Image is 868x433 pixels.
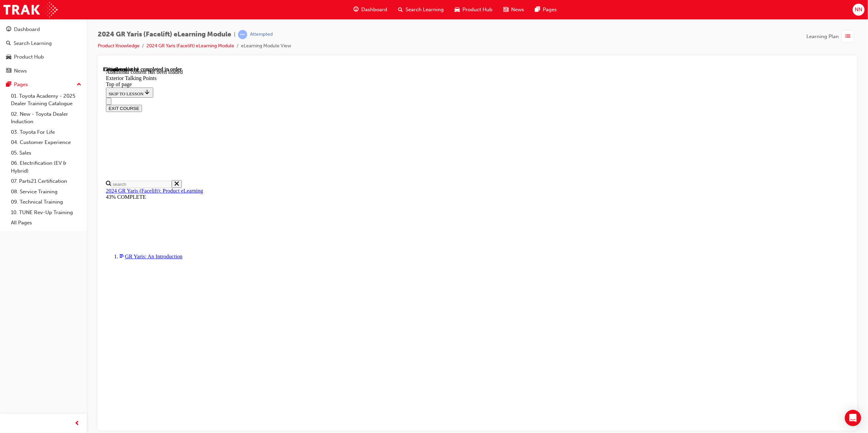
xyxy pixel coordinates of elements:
[8,218,84,228] a: All Pages
[3,51,84,63] a: Product Hub
[393,3,449,17] a: search-iconSearch Learning
[3,122,100,127] a: 2024 GR Yaris (Facelift): Product eLearning
[543,6,557,14] span: Pages
[3,78,84,91] button: Pages
[535,5,540,14] span: pages-icon
[68,114,79,122] button: Close search menu
[234,31,235,38] span: |
[3,38,39,46] button: EXIT COURSE
[3,3,746,9] div: Additional content has been loaded
[3,2,58,17] img: Trak
[14,81,28,89] div: Pages
[8,114,68,122] input: Search
[5,25,47,30] span: SKIP TO LESSON
[14,67,27,75] div: News
[3,21,50,31] button: SKIP TO LESSON
[3,37,84,50] a: Search Learning
[3,22,84,78] button: DashboardSearch LearningProduct HubNews
[14,26,40,33] div: Dashboard
[14,39,52,47] div: Search Learning
[6,41,11,47] span: search-icon
[8,197,84,207] a: 09. Technical Training
[503,5,508,14] span: news-icon
[8,187,84,197] a: 08. Service Training
[250,31,273,38] div: Attempted
[6,27,11,33] span: guage-icon
[98,43,140,49] a: Product Knowledge
[241,42,291,50] li: eLearning Module View
[8,176,84,187] a: 07. Parts21 Certification
[6,82,11,88] span: pages-icon
[806,30,857,43] button: Learning Plan
[8,127,84,138] a: 03. Toyota For Life
[8,148,84,158] a: 05. Sales
[406,6,444,14] span: Search Learning
[855,6,862,14] span: NN
[853,4,865,16] button: NN
[3,31,8,38] button: Close navigation menu
[3,23,84,36] a: Dashboard
[146,43,234,49] a: 2024 GR Yaris (Facelift) eLearning Module
[845,410,861,426] div: Open Intercom Messenger
[462,6,492,14] span: Product Hub
[98,31,231,38] span: 2024 GR Yaris (Facelift) eLearning Module
[238,30,247,39] span: learningRecordVerb_ATTEMPT-icon
[3,128,746,134] div: 43% COMPLETE
[449,3,498,17] a: car-iconProduct Hub
[511,6,524,14] span: News
[846,32,851,41] span: list-icon
[6,54,11,60] span: car-icon
[361,6,387,14] span: Dashboard
[77,80,81,89] span: up-icon
[8,109,84,127] a: 02. New - Toyota Dealer Induction
[14,53,44,61] div: Product Hub
[75,419,80,428] span: prev-icon
[8,137,84,148] a: 04. Customer Experience
[348,3,393,17] a: guage-iconDashboard
[530,3,562,17] a: pages-iconPages
[8,158,84,176] a: 06. Electrification (EV & Hybrid)
[806,33,839,41] span: Learning Plan
[8,91,84,109] a: 01. Toyota Academy - 2025 Dealer Training Catalogue
[353,5,359,14] span: guage-icon
[498,3,530,17] a: news-iconNews
[8,207,84,218] a: 10. TUNE Rev-Up Training
[455,5,460,14] span: car-icon
[3,65,84,77] a: News
[6,68,11,74] span: news-icon
[3,9,746,15] div: Exterior Talking Points
[3,15,746,21] div: Top of page
[398,5,403,14] span: search-icon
